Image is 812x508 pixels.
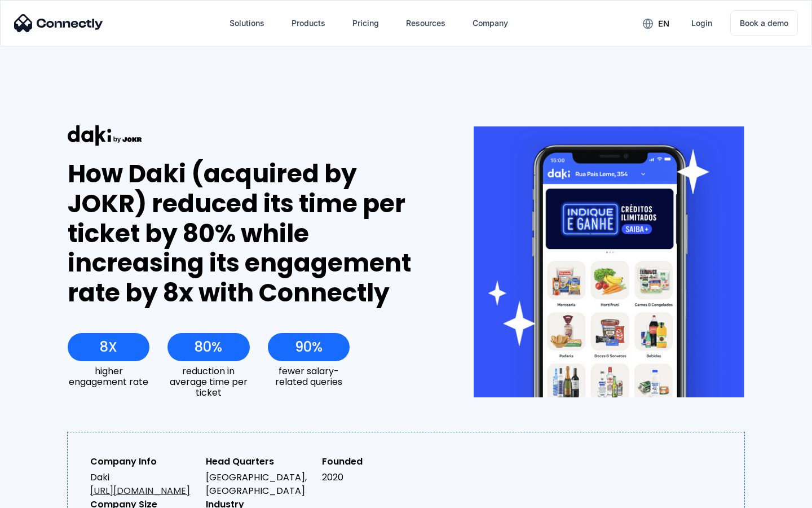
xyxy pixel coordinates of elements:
ul: Language list [23,488,68,504]
div: 2020 [322,471,429,484]
a: Login [682,10,721,37]
div: How Daki (acquired by JOKR) reduced its time per ticket by 80% while increasing its engagement ra... [68,159,433,308]
aside: Language selected: English [11,488,68,504]
div: Daki [90,471,197,498]
div: Products [283,10,334,37]
div: Pricing [352,15,379,31]
div: [GEOGRAPHIC_DATA], [GEOGRAPHIC_DATA] [206,471,312,498]
div: 90% [295,339,323,355]
div: 80% [195,339,222,355]
div: higher engagement rate [68,366,149,387]
div: Solutions [230,15,264,31]
div: Founded [322,455,429,468]
div: Resources [406,15,445,31]
div: Login [691,15,712,31]
div: Company [464,10,517,37]
div: Head Quarters [206,455,312,468]
div: Resources [397,10,454,37]
div: en [658,16,669,32]
div: en [634,15,678,32]
img: Connectly Logo [14,14,103,32]
div: Company [473,15,508,31]
div: Products [292,15,325,31]
div: fewer salary-related queries [268,366,350,387]
div: Company Info [90,455,197,468]
div: Solutions [220,10,273,37]
a: Book a demo [730,10,798,36]
div: reduction in average time per ticket [167,366,249,398]
a: Pricing [343,10,388,37]
a: [URL][DOMAIN_NAME] [90,484,190,497]
div: 8X [100,339,117,355]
